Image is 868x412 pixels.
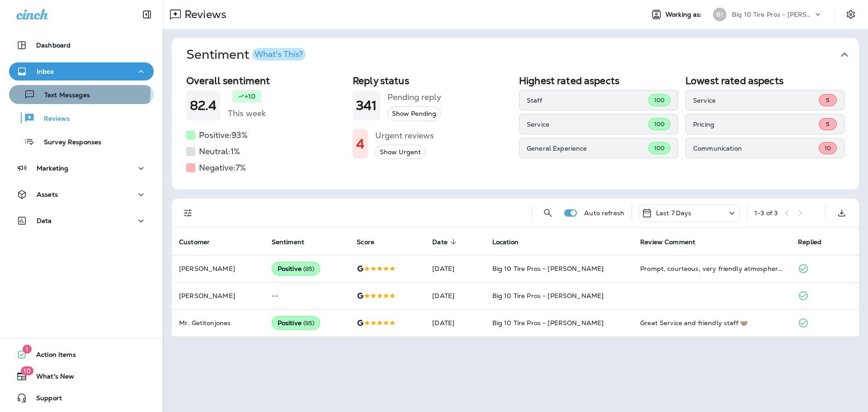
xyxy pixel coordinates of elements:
span: Sentiment [272,238,304,246]
span: Review Comment [640,238,707,246]
span: 1 [23,345,32,354]
p: Pricing [693,121,819,128]
h2: Overall sentiment [186,75,345,86]
span: Customer [179,238,210,246]
h2: Highest rated aspects [519,75,678,86]
td: -- [264,282,350,309]
button: Reviews [9,109,154,128]
span: 100 [654,96,665,104]
span: 100 [654,120,665,128]
span: Working as: [665,11,704,19]
div: B1 [713,8,726,21]
p: Dashboard [36,42,71,49]
button: Dashboard [9,36,154,54]
button: Data [9,212,154,230]
button: 1Action Items [9,346,154,364]
p: [PERSON_NAME] [179,292,257,299]
p: Marketing [37,165,68,172]
span: Date [432,238,459,246]
div: Great Service and friendly staff 🤝🏽 [640,318,783,327]
button: Settings [843,6,859,23]
span: Big 10 Tire Pros - [PERSON_NAME] [492,292,604,300]
h1: 82.4 [190,98,217,113]
div: Positive [272,316,321,330]
span: Action Items [27,351,76,362]
button: Filters [179,204,197,222]
button: Show Urgent [375,145,425,160]
p: Text Messages [35,91,90,100]
h1: Sentiment [186,47,306,62]
span: 10 [21,366,33,375]
h2: Reply status [353,75,512,86]
p: Reviews [181,8,226,21]
span: Score [357,238,374,246]
span: Review Comment [640,238,695,246]
h5: This week [228,106,266,121]
div: SentimentWhat's This? [172,71,859,189]
span: 100 [654,144,665,152]
button: Export as CSV [833,204,851,222]
p: Data [37,217,52,224]
td: [DATE] [425,282,485,309]
div: What's This? [255,50,303,58]
h5: Pending reply [387,90,441,104]
span: Customer [179,238,222,246]
button: SentimentWhat's This? [179,38,866,71]
h2: Lowest rated aspects [685,75,844,86]
span: Replied [798,238,821,246]
p: [PERSON_NAME] [179,265,257,272]
button: Support [9,389,154,407]
span: What's New [27,373,74,384]
p: +10 [245,92,255,101]
span: 5 [826,96,830,104]
span: ( 85 ) [303,319,315,327]
button: Assets [9,185,154,204]
p: General Experience [527,145,648,152]
p: Communication [693,145,819,152]
div: 1 - 3 of 3 [755,209,778,217]
p: Mr. Getitonjones [179,319,257,327]
h5: Urgent reviews [375,128,434,143]
button: Collapse Sidebar [134,5,160,24]
span: Score [357,238,386,246]
span: Support [27,394,62,405]
button: Text Messages [9,85,154,104]
h1: 4 [356,137,364,152]
button: What's This? [252,48,306,61]
h5: Negative: 7 % [199,161,246,175]
span: Location [492,238,530,246]
span: Location [492,238,519,246]
button: Search Reviews [539,204,557,222]
p: Service [693,97,819,104]
div: Positive [272,262,321,275]
p: Big 10 Tire Pros - [PERSON_NAME] [732,11,813,18]
span: Big 10 Tire Pros - [PERSON_NAME] [492,319,604,327]
p: Service [527,121,648,128]
button: 10What's New [9,367,154,385]
p: Inbox [37,68,54,75]
button: Show Pending [387,106,441,121]
button: Inbox [9,62,154,81]
p: Reviews [35,115,70,123]
p: Survey Responses [35,138,101,147]
h5: Positive: 93 % [199,128,248,142]
span: Replied [798,238,833,246]
p: Auto refresh [584,209,624,217]
span: 5 [826,120,830,128]
span: ( 85 ) [303,265,315,273]
td: [DATE] [425,255,485,282]
td: [DATE] [425,309,485,336]
span: Sentiment [272,238,316,246]
span: Date [432,238,448,246]
h5: Neutral: 1 % [199,144,240,159]
span: 10 [825,144,831,152]
button: Survey Responses [9,132,154,151]
span: Big 10 Tire Pros - [PERSON_NAME] [492,265,604,273]
p: Staff [527,97,648,104]
p: Last 7 Days [656,209,692,217]
h1: 341 [356,98,377,113]
button: Marketing [9,159,154,177]
p: Assets [37,191,58,198]
div: Prompt, courteous, very friendly atmosphere. [640,264,783,273]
